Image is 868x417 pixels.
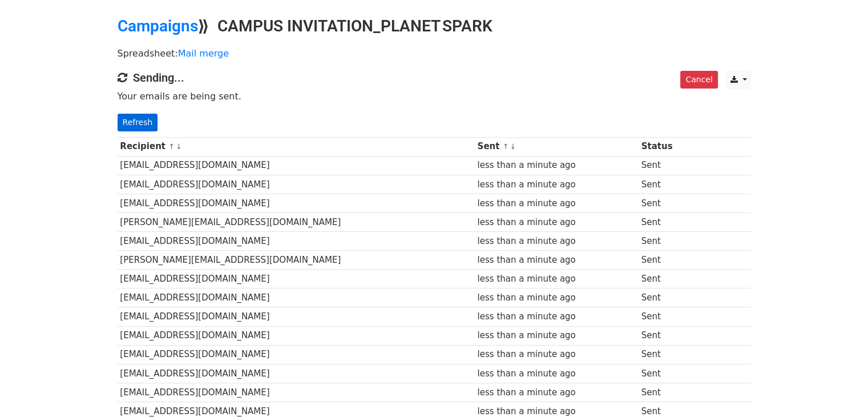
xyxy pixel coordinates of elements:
[639,194,697,212] td: Sent
[639,137,697,156] th: Status
[118,288,475,307] td: [EMAIL_ADDRESS][DOMAIN_NAME]
[118,251,475,270] td: [PERSON_NAME][EMAIL_ADDRESS][DOMAIN_NAME]
[477,254,635,267] div: less than a minute ago
[118,326,475,345] td: [EMAIL_ADDRESS][DOMAIN_NAME]
[118,383,475,402] td: [EMAIL_ADDRESS][DOMAIN_NAME]
[503,142,509,151] a: ↑
[477,367,635,380] div: less than a minute ago
[118,137,475,156] th: Recipient
[477,235,635,248] div: less than a minute ago
[475,137,639,156] th: Sent
[477,159,635,172] div: less than a minute ago
[118,114,158,131] a: Refresh
[477,178,635,191] div: less than a minute ago
[477,386,635,399] div: less than a minute ago
[639,251,697,270] td: Sent
[680,71,717,89] a: Cancel
[118,17,198,35] a: Campaigns
[168,142,175,151] a: ↑
[176,142,182,151] a: ↓
[477,348,635,361] div: less than a minute ago
[118,194,475,212] td: [EMAIL_ADDRESS][DOMAIN_NAME]
[639,326,697,345] td: Sent
[639,212,697,231] td: Sent
[639,232,697,251] td: Sent
[510,142,516,151] a: ↓
[639,270,697,288] td: Sent
[118,270,475,288] td: [EMAIL_ADDRESS][DOMAIN_NAME]
[811,362,868,417] iframe: Chat Widget
[477,291,635,304] div: less than a minute ago
[118,71,751,85] h4: Sending...
[477,216,635,229] div: less than a minute ago
[118,307,475,326] td: [EMAIL_ADDRESS][DOMAIN_NAME]
[118,175,475,194] td: [EMAIL_ADDRESS][DOMAIN_NAME]
[639,345,697,364] td: Sent
[639,364,697,383] td: Sent
[118,212,475,231] td: [PERSON_NAME][EMAIL_ADDRESS][DOMAIN_NAME]
[639,288,697,307] td: Sent
[118,17,751,36] h2: ⟫ CAMPUS INVITATION_PLANET SPARK
[477,329,635,342] div: less than a minute ago
[477,310,635,323] div: less than a minute ago
[118,90,751,102] p: Your emails are being sent.
[118,47,751,59] p: Spreadsheet:
[178,48,229,59] a: Mail merge
[118,156,475,175] td: [EMAIL_ADDRESS][DOMAIN_NAME]
[639,175,697,194] td: Sent
[477,197,635,210] div: less than a minute ago
[639,156,697,175] td: Sent
[118,364,475,383] td: [EMAIL_ADDRESS][DOMAIN_NAME]
[477,272,635,286] div: less than a minute ago
[118,232,475,251] td: [EMAIL_ADDRESS][DOMAIN_NAME]
[639,383,697,402] td: Sent
[118,345,475,364] td: [EMAIL_ADDRESS][DOMAIN_NAME]
[639,307,697,326] td: Sent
